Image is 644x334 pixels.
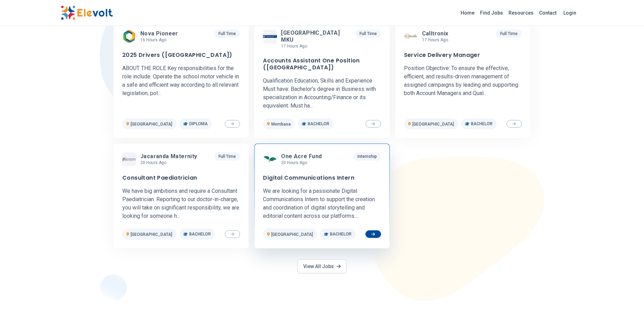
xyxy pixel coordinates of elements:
span: [GEOGRAPHIC_DATA] [131,122,172,127]
iframe: Chat Widget [609,301,644,334]
img: One Acre Fund [263,152,277,166]
img: Calltronix [404,29,418,43]
p: ABOUT THE ROLE Key responsibilities for the role include: Operate the school motor vehicle in a s... [122,64,240,97]
span: [GEOGRAPHIC_DATA] MKU [281,29,349,43]
p: 17 hours ago [281,43,352,49]
p: 20 hours ago [281,160,324,165]
p: We have big ambitions and require a Consultant Paediatrician. Reporting to our doctor-in-charge, ... [122,187,240,220]
span: Mombasa [271,122,291,127]
span: One Acre Fund [281,153,322,160]
span: Bachelor [471,121,493,127]
p: Full Time [496,29,522,38]
span: [GEOGRAPHIC_DATA] [412,122,454,127]
a: Contact [536,7,559,18]
a: Nova PioneerNova Pioneer16 hours agoFull Time2025 Drivers ([GEOGRAPHIC_DATA])ABOUT THE ROLE Key r... [114,21,249,138]
h3: Digital Communications Intern [263,174,354,181]
a: Login [559,6,580,20]
span: Diploma [189,121,208,127]
span: Bachelor [308,121,329,127]
a: Mount Kenya University MKU[GEOGRAPHIC_DATA] MKU17 hours agoFull TimeAccounts Assistant One Positi... [254,21,389,138]
p: 16 hours ago [140,37,181,43]
a: Resources [506,7,536,18]
a: View All Jobs [297,259,347,273]
h3: Accounts Assistant One Position ([GEOGRAPHIC_DATA]) [263,57,381,71]
a: Jacaranda MaternityJacaranda Maternity20 hours agoFull TimeConsultant PaediatricianWe have big am... [114,144,249,248]
span: Jacaranda Maternity [140,153,197,160]
a: One Acre FundOne Acre Fund20 hours agoInternshipDigital Communications InternWe are looking for a... [254,144,389,248]
span: Bachelor [330,231,352,237]
p: Internship [353,152,381,161]
img: Elevolt [61,6,113,20]
p: Full Time [214,29,240,38]
p: 17 hours ago [422,37,451,43]
span: [GEOGRAPHIC_DATA] [271,232,313,237]
span: Calltronix [422,30,448,37]
img: Mount Kenya University MKU [263,35,277,38]
p: We are looking for a passionate Digital Communications Intern to support the creation and coordin... [263,187,381,220]
a: Home [458,7,477,18]
p: Full Time [355,29,381,38]
h3: Consultant Paediatrician [122,174,197,181]
p: Qualification Education, Skills and Experience Must have: Bachelor’s degree in Business with spec... [263,77,381,110]
a: Find Jobs [477,7,506,18]
span: Nova Pioneer [140,30,178,37]
span: Bachelor [189,231,211,237]
p: 20 hours ago [140,160,200,165]
span: [GEOGRAPHIC_DATA] [131,232,172,237]
p: Position Objective: To ensure the effective, efficient, and results-driven management of assigned... [404,64,522,97]
img: Nova Pioneer [122,29,136,43]
h3: 2025 Drivers ([GEOGRAPHIC_DATA]) [122,52,232,59]
img: Jacaranda Maternity [122,157,136,162]
p: Full Time [214,152,240,161]
a: CalltronixCalltronix17 hours agoFull TimeService Delivery ManagerPosition Objective: To ensure th... [395,21,530,138]
h3: Service Delivery Manager [404,52,480,59]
